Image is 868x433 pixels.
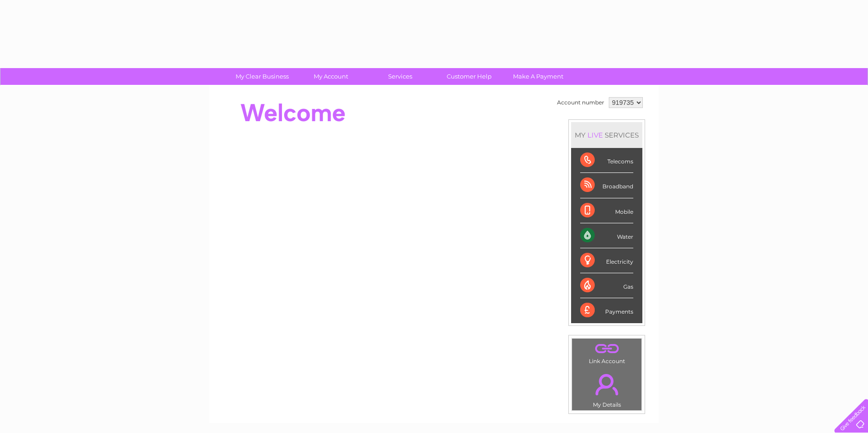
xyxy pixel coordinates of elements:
a: . [574,341,639,357]
div: Gas [580,273,633,298]
div: LIVE [586,131,605,139]
a: Make A Payment [501,68,576,85]
div: Mobile [580,198,633,223]
div: Broadband [580,173,633,198]
td: Link Account [572,338,642,367]
div: Water [580,223,633,248]
td: My Details [572,366,642,411]
div: MY SERVICES [571,122,642,148]
a: Services [363,68,438,85]
div: Payments [580,298,633,323]
a: My Account [294,68,369,85]
div: Telecoms [580,148,633,173]
a: My Clear Business [225,68,300,85]
a: Customer Help [432,68,507,85]
td: Account number [555,95,607,110]
div: Electricity [580,248,633,273]
a: . [574,369,639,400]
